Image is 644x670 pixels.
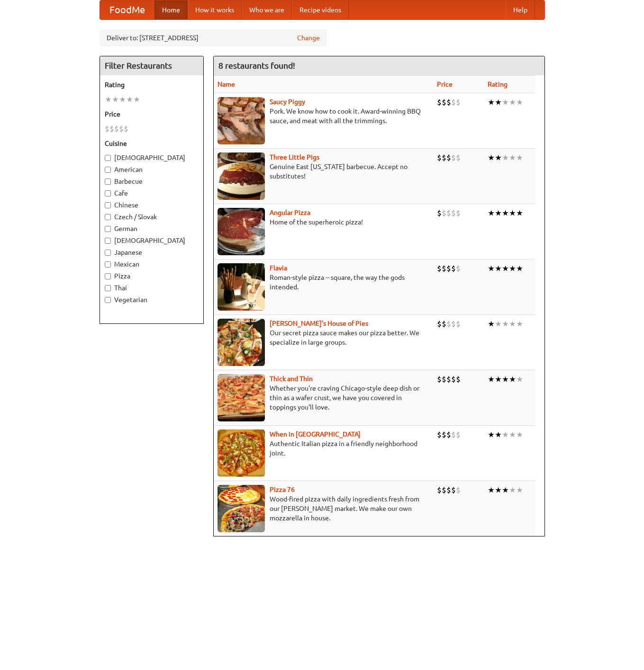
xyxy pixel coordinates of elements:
[105,238,111,244] input: [DEMOGRAPHIC_DATA]
[105,214,111,220] input: Czech / Slovak
[105,236,199,245] label: [DEMOGRAPHIC_DATA]
[218,328,430,347] p: Our secret pizza sauce makes our pizza better. We specialize in large groups.
[456,97,461,107] li: $
[218,429,265,477] img: wheninrome.jpg
[105,259,199,269] label: Mexican
[509,485,516,495] li: ★
[446,319,451,329] li: $
[105,109,199,119] h5: Price
[488,485,495,495] li: ★
[442,429,446,440] li: $
[133,94,140,105] li: ★
[509,263,516,274] li: ★
[292,0,349,19] a: Recipe videos
[495,97,502,107] li: ★
[451,429,456,440] li: $
[105,248,199,257] label: Japanese
[516,152,523,163] li: ★
[488,429,495,440] li: ★
[516,208,523,218] li: ★
[270,430,361,438] b: When in [GEOGRAPHIC_DATA]
[451,374,456,384] li: $
[218,374,265,421] img: thick.jpg
[105,297,111,303] input: Vegetarian
[105,167,111,173] input: American
[451,97,456,107] li: $
[446,263,451,274] li: $
[270,320,368,327] b: [PERSON_NAME]'s House of Pies
[509,152,516,163] li: ★
[270,264,287,272] b: Flavia
[516,429,523,440] li: ★
[105,226,111,232] input: German
[509,374,516,384] li: ★
[126,94,133,105] li: ★
[437,263,442,274] li: $
[105,177,199,186] label: Barbecue
[105,80,199,89] h5: Rating
[502,374,509,384] li: ★
[270,153,319,161] a: Three Little Pigs
[119,94,126,105] li: ★
[495,208,502,218] li: ★
[218,162,430,181] p: Genuine East [US_STATE] barbecue. Accept no substitutes!
[442,208,446,218] li: $
[488,374,495,384] li: ★
[109,124,114,134] li: $
[218,439,430,458] p: Authentic Italian pizza in a friendly neighborhood joint.
[105,224,199,233] label: German
[242,0,292,19] a: Who we are
[446,152,451,163] li: $
[437,319,442,329] li: $
[446,97,451,107] li: $
[488,80,508,88] a: Rating
[218,494,430,523] p: Wood-fired pizza with daily ingredients fresh from our [PERSON_NAME] market. We make our own mozz...
[437,374,442,384] li: $
[495,319,502,329] li: ★
[270,209,310,216] b: Angular Pizza
[188,0,242,19] a: How it works
[488,152,495,163] li: ★
[218,61,295,70] ng-pluralize: 8 restaurants found!
[495,485,502,495] li: ★
[446,429,451,440] li: $
[502,319,509,329] li: ★
[105,165,199,174] label: American
[218,80,235,88] a: Name
[270,486,295,493] a: Pizza 76
[270,375,313,383] a: Thick and Thin
[105,188,199,198] label: Cafe
[451,263,456,274] li: $
[451,485,456,495] li: $
[218,273,430,292] p: Roman-style pizza -- square, the way the gods intended.
[270,98,305,106] a: Saucy Piggy
[105,212,199,222] label: Czech / Slovak
[442,152,446,163] li: $
[218,263,265,311] img: flavia.jpg
[456,374,461,384] li: $
[105,179,111,185] input: Barbecue
[446,208,451,218] li: $
[218,384,430,412] p: Whether you're craving Chicago-style deep dish or thin as a wafer crust, we have you covered in t...
[451,152,456,163] li: $
[105,190,111,197] input: Cafe
[506,0,535,19] a: Help
[446,485,451,495] li: $
[502,208,509,218] li: ★
[488,319,495,329] li: ★
[297,33,320,43] a: Change
[105,202,111,208] input: Chinese
[154,0,188,19] a: Home
[218,217,430,227] p: Home of the superheroic pizza!
[437,80,453,88] a: Price
[105,250,111,256] input: Japanese
[456,152,461,163] li: $
[442,319,446,329] li: $
[488,97,495,107] li: ★
[105,124,109,134] li: $
[451,208,456,218] li: $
